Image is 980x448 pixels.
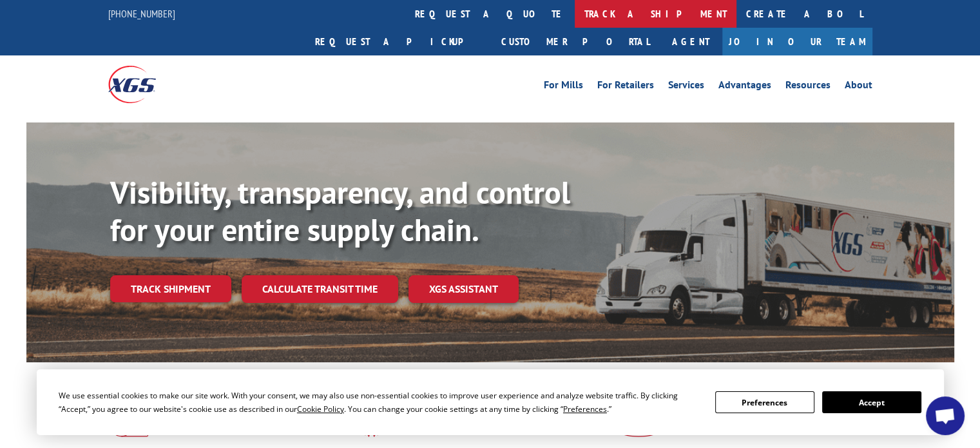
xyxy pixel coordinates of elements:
a: Customer Portal [492,28,659,55]
a: For Mills [544,80,583,94]
div: We use essential cookies to make our site work. With your consent, we may also use non-essential ... [59,389,700,416]
button: Accept [822,391,921,413]
span: Cookie Policy [297,404,344,414]
a: Request a pickup [305,28,492,55]
div: Cookie Consent Prompt [37,369,944,435]
a: Calculate transit time [242,275,398,303]
a: Join Our Team [722,28,872,55]
a: XGS ASSISTANT [408,275,519,303]
a: Services [668,80,704,94]
a: Agent [659,28,722,55]
span: Preferences [563,404,607,414]
a: Open chat [926,396,965,435]
a: About [845,80,872,94]
a: Track shipment [110,275,231,302]
a: [PHONE_NUMBER] [108,7,175,20]
b: Visibility, transparency, and control for your entire supply chain. [110,172,570,249]
a: For Retailers [597,80,654,94]
a: Advantages [718,80,771,94]
a: Resources [785,80,831,94]
button: Preferences [715,391,814,413]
